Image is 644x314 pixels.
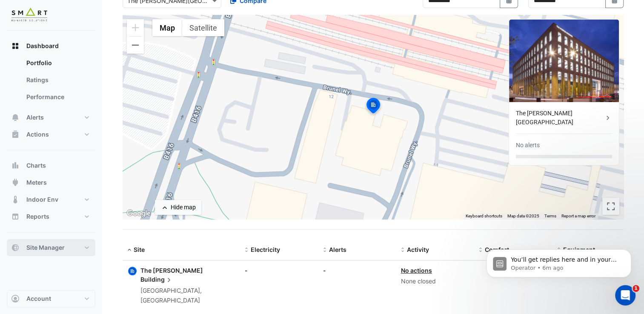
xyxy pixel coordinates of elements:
[7,157,95,174] button: Charts
[602,198,619,215] button: Toggle fullscreen view
[118,226,130,243] span: 😞
[20,88,95,106] a: Performance
[125,208,153,219] img: Google
[272,3,287,19] div: Close
[7,37,95,54] button: Dashboard
[7,54,95,109] div: Dashboard
[364,97,383,117] img: site-pin-selected.svg
[401,267,432,274] a: No actions
[11,42,20,50] app-icon: Dashboard
[26,113,44,122] span: Alerts
[26,212,49,221] span: Reports
[26,195,58,204] span: Indoor Env
[11,212,20,221] app-icon: Reports
[407,246,429,253] span: Activity
[516,141,540,150] div: No alerts
[140,286,235,305] div: [GEOGRAPHIC_DATA], [GEOGRAPHIC_DATA]
[7,109,95,126] button: Alerts
[615,285,635,305] iframe: Intercom live chat
[10,217,283,227] div: Did this answer your question?
[466,213,502,219] button: Keyboard shortcuts
[26,178,47,187] span: Meters
[251,246,280,253] span: Electricity
[134,246,145,253] span: Site
[152,19,182,36] button: Show street map
[140,275,173,284] span: Building
[633,285,639,292] span: 1
[10,7,49,24] img: Company Logo
[11,195,20,204] app-icon: Indoor Env
[7,126,95,143] button: Actions
[561,214,595,218] a: Report a map error
[256,3,272,20] button: Collapse window
[112,254,180,260] a: Open in help center
[26,42,59,50] span: Dashboard
[7,290,95,307] button: Account
[171,203,196,212] div: Hide map
[245,266,312,275] div: -
[26,243,65,252] span: Site Manager
[11,243,20,252] app-icon: Site Manager
[127,19,144,36] button: Zoom in
[140,267,203,274] span: The [PERSON_NAME]
[11,113,20,122] app-icon: Alerts
[20,71,95,88] a: Ratings
[162,226,175,243] span: 😃
[6,3,22,20] button: go back
[113,226,135,243] span: disappointed reaction
[127,37,144,54] button: Zoom out
[474,231,644,291] iframe: Intercom notifications message
[401,277,469,286] div: None closed
[509,20,619,102] img: The Porter Building
[157,226,180,243] span: smiley reaction
[329,246,346,253] span: Alerts
[7,174,95,191] button: Meters
[125,208,153,219] a: Open this area in Google Maps (opens a new window)
[140,226,152,243] span: 😐
[544,214,556,218] a: Terms (opens in new tab)
[323,266,390,275] div: -
[155,200,201,215] button: Hide map
[7,208,95,225] button: Reports
[11,130,20,139] app-icon: Actions
[11,161,20,170] app-icon: Charts
[26,161,46,170] span: Charts
[26,130,49,139] span: Actions
[516,109,604,127] div: The [PERSON_NAME][GEOGRAPHIC_DATA]
[182,19,224,36] button: Show satellite imagery
[135,226,157,243] span: neutral face reaction
[507,214,539,218] span: Map data ©2025
[11,178,20,187] app-icon: Meters
[7,239,95,256] button: Site Manager
[20,54,95,71] a: Portfolio
[7,191,95,208] button: Indoor Env
[26,294,51,303] span: Account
